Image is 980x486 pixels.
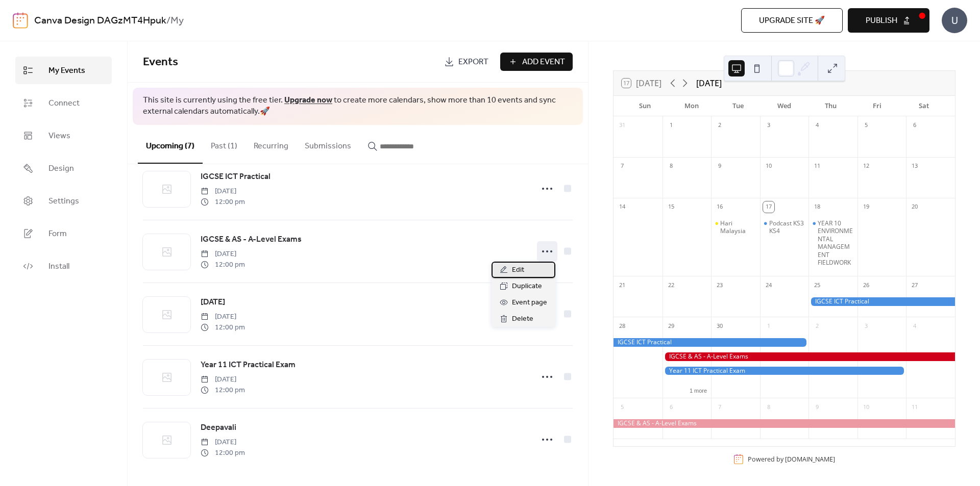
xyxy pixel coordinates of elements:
div: 18 [812,201,823,213]
span: IGCSE & AS - A-Level Exams [201,234,302,246]
div: Fri [854,96,900,116]
div: 26 [861,279,872,291]
span: Year 11 ICT Practical Exam [201,359,296,371]
button: 1 more [685,386,711,394]
div: 1 [666,120,677,131]
span: Deepavali [201,422,236,434]
div: 22 [666,279,677,291]
div: Tue [715,96,761,116]
div: 17 [763,201,774,213]
div: Powered by [748,455,835,464]
span: Settings [48,195,79,208]
span: Upgrade site 🚀 [759,15,825,27]
span: Add Event [522,56,565,68]
div: 24 [763,279,774,291]
div: YEAR 10 ENVIRONMENTAL MANAGEMENT FIELDWORK [808,219,857,267]
button: Submissions [297,125,359,163]
span: 12:00 pm [201,197,245,208]
div: 12 [861,161,872,172]
div: Hari Malaysia [711,219,760,235]
div: 5 [861,120,872,131]
img: logo [13,12,28,29]
div: 7 [617,161,628,172]
a: Views [15,122,112,149]
div: 27 [909,279,920,291]
div: 13 [909,161,920,172]
button: Add Event [500,53,573,71]
div: Sun [622,96,668,116]
button: Upcoming (7) [138,125,203,164]
span: Events [143,51,178,73]
a: Deepavali [201,421,236,434]
span: Design [48,163,74,175]
div: 4 [812,120,823,131]
div: 5 [617,401,628,413]
button: Recurring [246,125,297,163]
div: IGCSE & AS - A-Level Exams [663,352,955,361]
div: IGCSE ICT Practical [808,297,955,306]
a: [DATE] [201,296,225,309]
span: This site is currently using the free tier. to create more calendars, show more than 10 events an... [143,95,573,118]
span: Views [48,130,70,142]
span: Export [458,56,488,68]
a: Upgrade now [284,92,332,108]
div: 15 [666,201,677,213]
div: 4 [909,320,920,331]
span: [DATE] [201,249,245,260]
a: Form [15,220,112,247]
div: 3 [861,320,872,331]
b: My [170,11,184,31]
a: [DOMAIN_NAME] [785,455,835,464]
div: 29 [666,320,677,331]
div: 21 [617,279,628,291]
span: Duplicate [512,280,542,293]
b: / [166,11,170,31]
div: 30 [714,320,725,331]
span: [DATE] [201,186,245,197]
div: 16 [714,201,725,213]
div: Year 11 ICT Practical Exam [663,367,906,375]
span: [DATE] [201,312,245,322]
div: Wed [761,96,807,116]
div: Hari Malaysia [720,219,756,235]
a: Year 11 ICT Practical Exam [201,359,296,372]
div: 9 [714,161,725,172]
div: 8 [763,401,774,413]
a: IGCSE & AS - A-Level Exams [201,233,302,246]
span: IGCSE ICT Practical [201,171,271,183]
div: 3 [763,120,774,131]
button: Past (1) [203,125,246,163]
div: Thu [807,96,854,116]
span: Connect [48,97,80,110]
span: Event page [512,297,547,309]
span: Form [48,228,67,240]
div: [DATE] [696,77,722,89]
div: 2 [714,120,725,131]
div: Mon [668,96,715,116]
div: 11 [812,161,823,172]
div: 28 [617,320,628,331]
a: Connect [15,89,112,117]
div: IGCSE & AS - A-Level Exams [614,419,955,428]
div: 14 [617,201,628,213]
a: Canva Design DAGzMT4Hpuk [34,11,166,31]
div: 10 [861,401,872,413]
a: Settings [15,187,112,215]
div: 8 [666,161,677,172]
button: Upgrade site 🚀 [741,8,843,33]
div: Podcast KS3 KS4 [760,219,809,235]
div: 31 [617,120,628,131]
div: 7 [714,401,725,413]
span: [DATE] [201,437,245,448]
a: Install [15,252,112,280]
div: 9 [812,401,823,413]
span: My Events [48,65,85,77]
span: 12:00 pm [201,448,245,458]
div: U [942,8,967,33]
a: Export [436,53,496,71]
span: Edit [512,264,524,276]
div: 1 [763,320,774,331]
span: 12:00 pm [201,322,245,333]
span: Delete [512,313,533,325]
